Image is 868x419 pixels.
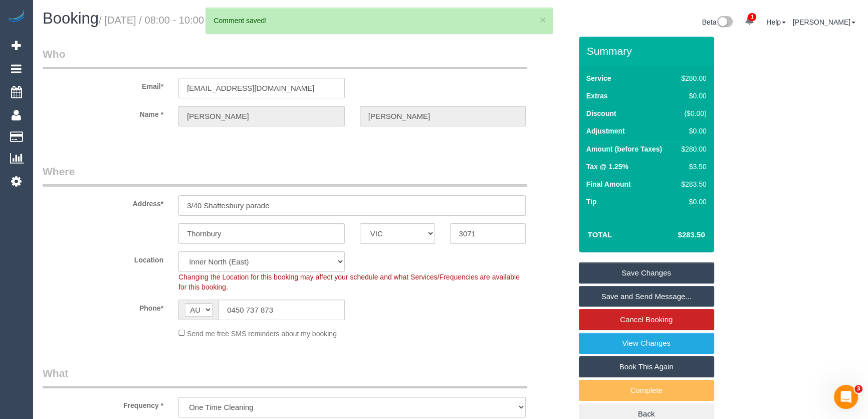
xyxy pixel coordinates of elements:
[677,73,706,83] div: $280.00
[187,329,337,337] span: Send me free SMS reminders about my booking
[647,231,705,239] h4: $283.50
[178,273,520,291] span: Changing the Location for this booking may affect your schedule and what Services/Frequencies are...
[35,106,171,119] label: Name *
[35,78,171,91] label: Email*
[677,197,706,207] div: $0.00
[834,385,858,409] iframe: Intercom live chat
[702,18,733,26] a: Beta
[586,162,628,172] label: Tax @ 1.25%
[677,162,706,172] div: $3.50
[716,16,733,29] img: New interface
[586,144,662,154] label: Amount (before Taxes)
[43,366,527,388] legend: What
[586,197,597,207] label: Tip
[178,106,345,126] input: First Name*
[677,91,706,101] div: $0.00
[579,309,714,330] a: Cancel Booking
[43,10,99,27] span: Booking
[586,108,616,118] label: Discount
[854,385,862,393] span: 3
[540,15,546,25] button: ×
[43,47,527,69] legend: Who
[35,397,171,410] label: Frequency *
[586,73,611,83] label: Service
[178,223,345,244] input: Suburb*
[219,300,345,320] input: Phone*
[178,78,345,98] input: Email*
[677,126,706,136] div: $0.00
[588,230,612,239] strong: Total
[587,45,709,57] h3: Summary
[35,195,171,209] label: Address*
[579,262,714,284] a: Save Changes
[677,144,706,154] div: $280.00
[6,10,26,24] img: Automaid Logo
[766,18,786,26] a: Help
[213,16,545,26] div: Comment saved!
[586,126,625,136] label: Adjustment
[586,179,631,189] label: Final Amount
[748,13,756,21] span: 1
[579,356,714,377] a: Book This Again
[43,164,527,187] legend: Where
[360,106,526,126] input: Last Name*
[579,286,714,307] a: Save and Send Message...
[99,15,296,26] small: / [DATE] / 08:00 - 10:00 / [PERSON_NAME]
[35,251,171,265] label: Location
[740,10,759,32] a: 1
[579,333,714,354] a: View Changes
[35,300,171,313] label: Phone*
[793,18,855,26] a: [PERSON_NAME]
[677,108,706,118] div: ($0.00)
[677,179,706,189] div: $283.50
[586,91,608,101] label: Extras
[450,223,526,244] input: Post Code*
